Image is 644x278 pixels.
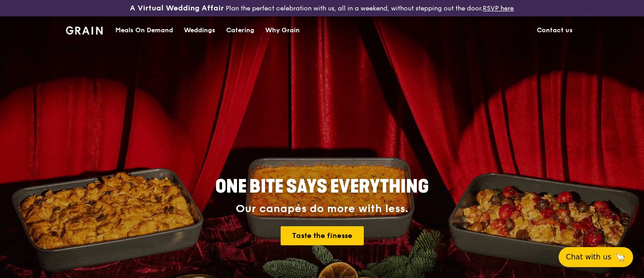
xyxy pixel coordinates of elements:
a: Catering [221,17,260,44]
a: Why Grain [260,17,305,44]
span: 🦙 [615,252,626,263]
a: Taste the finesse [281,226,364,245]
a: GrainGrain [66,16,103,43]
div: Our canapés do more with less. [159,203,485,215]
img: Grain [66,26,103,35]
div: Weddings [184,17,215,44]
span: ONE BITE SAYS EVERYTHING [215,176,429,198]
a: RSVP here [483,5,514,12]
span: Chat with us [566,252,611,263]
button: Chat with us🦙 [559,247,633,267]
div: Meals On Demand [115,17,173,44]
h3: A Virtual Wedding Affair [130,4,224,13]
div: Plan the perfect celebration with us, all in a weekend, without stepping out the door. [107,4,536,13]
a: Contact us [531,17,578,44]
div: Catering [226,17,254,44]
div: Why Grain [265,17,300,44]
a: Weddings [178,17,221,44]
